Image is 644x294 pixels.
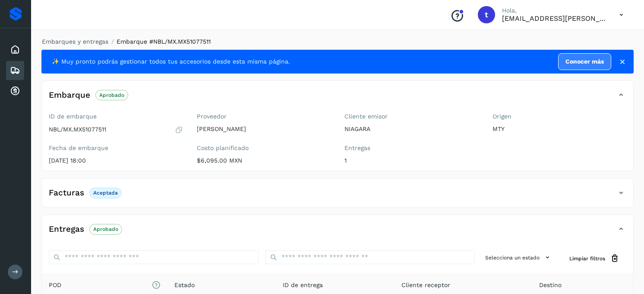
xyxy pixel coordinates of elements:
[558,53,611,70] a: Conocer más
[6,82,24,101] div: Cuentas por cobrar
[93,226,118,232] p: Aprobado
[117,38,211,45] span: Embarque #NBL/MX.MX51077511
[49,126,106,133] p: NBL/MX.MX51077511
[93,190,118,196] p: Aceptada
[569,255,605,262] span: Limpiar filtros
[49,90,90,100] h4: Embarque
[562,250,626,266] button: Limpiar filtros
[502,7,606,14] p: Hola,
[42,88,633,109] div: EmbarqueAprobado
[482,250,556,265] button: Selecciona un estado
[344,157,479,164] p: 1
[197,125,331,133] p: [PERSON_NAME]
[492,113,627,120] label: Origen
[99,92,124,98] p: Aprobado
[502,14,606,22] p: transportes.lg.lozano@gmail.com
[49,113,183,120] label: ID de embarque
[6,40,24,59] div: Inicio
[197,113,331,120] label: Proveedor
[492,125,627,133] p: MTY
[49,188,84,198] h4: Facturas
[52,57,290,66] span: ✨ Muy pronto podrás gestionar todos tus accesorios desde esta misma página.
[42,185,633,207] div: FacturasAceptada
[6,61,24,80] div: Embarques
[42,38,108,45] a: Embarques y entregas
[197,144,331,152] label: Costo planificado
[344,125,479,133] p: NIAGARA
[401,281,450,290] span: Cliente receptor
[539,281,562,290] span: Destino
[49,281,161,290] span: POD
[344,113,479,120] label: Cliente emisor
[41,37,634,46] nav: breadcrumb
[49,157,183,164] p: [DATE] 18:00
[197,157,331,164] p: $6,095.00 MXN
[49,224,84,234] h4: Entregas
[49,144,183,152] label: Fecha de embarque
[283,281,323,290] span: ID de entrega
[42,222,633,243] div: EntregasAprobado
[174,281,195,290] span: Estado
[344,144,479,152] label: Entregas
